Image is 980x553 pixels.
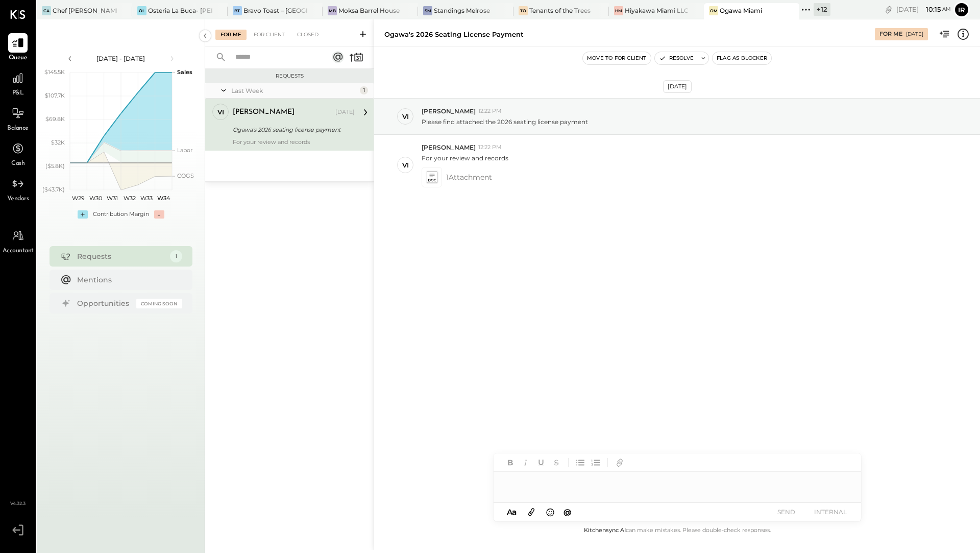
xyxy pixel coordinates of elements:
span: Queue [9,54,28,63]
p: For your review and records [422,154,508,162]
div: [DATE] [663,80,692,93]
text: $32K [51,139,65,146]
text: W33 [140,195,153,202]
span: P&L [12,89,24,98]
div: [DATE] [896,5,951,14]
text: $69.8K [45,115,65,123]
span: Vendors [7,195,29,204]
button: Bold [504,456,517,469]
div: + [78,210,88,219]
a: Accountant [1,226,35,256]
a: Queue [1,33,35,63]
div: SM [423,6,432,15]
div: For Client [249,30,290,40]
text: COGS [177,172,194,179]
span: Cash [11,159,24,169]
button: Italic [519,456,532,469]
div: copy link [884,4,894,15]
div: vi [217,107,224,117]
div: [DATE] - [DATE] [78,54,164,63]
button: Flag as Blocker [713,52,771,64]
text: Labor [177,147,192,154]
button: Ir [953,2,970,18]
div: To [519,6,528,15]
div: [PERSON_NAME] [233,107,295,117]
div: Ogawa's 2026 seating license payment [233,125,352,135]
a: Balance [1,104,35,133]
text: Sales [177,68,192,76]
button: SEND [766,505,807,519]
div: 1 [360,86,368,94]
div: BT [233,6,242,15]
button: Unordered List [574,456,587,469]
div: Requests [77,251,165,261]
a: Cash [1,139,35,169]
text: $145.5K [44,68,65,76]
text: W32 [123,195,135,202]
a: Vendors [1,174,35,204]
text: ($43.7K) [42,186,65,193]
div: - [154,210,164,219]
div: Closed [292,30,324,40]
div: Osteria La Buca- [PERSON_NAME][GEOGRAPHIC_DATA] [148,6,212,15]
div: Coming Soon [136,299,182,308]
div: Opportunities [77,298,131,308]
a: P&L [1,68,35,98]
div: Standings Melrose [434,6,490,15]
span: [PERSON_NAME] [422,107,476,115]
text: $107.7K [45,92,65,99]
div: [DATE] [335,108,355,116]
div: + 12 [814,3,830,16]
span: a [512,507,517,517]
div: Mentions [77,275,177,285]
span: 1 Attachment [446,167,492,187]
div: 1 [170,250,182,262]
span: Balance [7,124,29,133]
div: HM [614,6,623,15]
div: Requests [210,73,369,80]
div: Ogawa Miami [720,6,762,15]
div: Bravo Toast – [GEOGRAPHIC_DATA] [243,6,308,15]
div: Last Week [231,86,357,95]
div: Ogawa's 2026 seating license payment [384,30,524,39]
div: Chef [PERSON_NAME]'s Vineyard Restaurant [53,6,117,15]
button: INTERNAL [810,505,851,519]
span: 12:22 PM [478,107,502,115]
span: Accountant [3,247,34,256]
div: vi [402,160,409,170]
div: Hiyakawa Miami LLC [625,6,689,15]
span: @ [563,507,572,517]
text: W31 [107,195,118,202]
div: Moksa Barrel House [338,6,400,15]
button: Strikethrough [550,456,563,469]
div: MB [328,6,337,15]
div: CA [42,6,51,15]
span: 12:22 PM [478,143,502,152]
div: For your review and records [233,138,355,146]
button: Add URL [613,456,626,469]
text: W30 [89,195,102,202]
button: Aa [504,507,520,518]
button: Resolve [655,52,698,64]
div: For Me [215,30,247,40]
span: [PERSON_NAME] [422,143,476,152]
div: For Me [879,30,902,38]
div: [DATE] [906,31,923,38]
div: OL [137,6,146,15]
text: ($5.8K) [45,162,65,170]
button: @ [560,506,575,518]
div: Tenants of the Trees [529,6,591,15]
div: Contribution Margin [93,210,149,219]
div: vi [402,112,409,122]
p: Please find attached the 2026 seating license payment [422,117,588,126]
text: W29 [72,195,85,202]
button: Ordered List [589,456,602,469]
button: Move to for client [583,52,651,64]
text: W34 [157,195,170,202]
button: Underline [534,456,548,469]
div: OM [709,6,718,15]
